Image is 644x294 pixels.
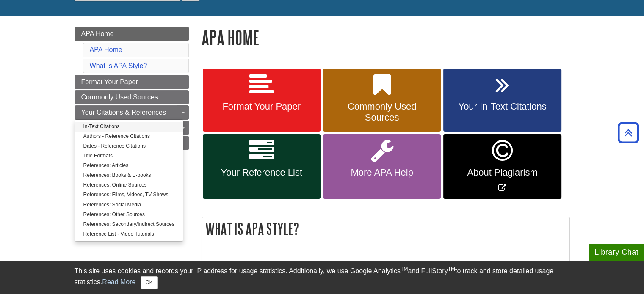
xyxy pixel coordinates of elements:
[323,69,441,132] a: Commonly Used Sources
[589,244,644,261] button: Library Chat
[75,200,183,210] a: References: Social Media
[203,69,321,132] a: Format Your Paper
[81,109,166,116] span: Your Citations & References
[401,266,408,272] sup: TM
[75,229,183,239] a: Reference List - Video Tutorials
[81,78,138,85] span: Format Your Paper
[75,151,183,161] a: Title Formats
[141,276,157,289] button: Close
[323,134,441,199] a: More APA Help
[450,167,555,178] span: About Plagiarism
[202,27,570,48] h1: APA Home
[443,134,561,199] a: Link opens in new window
[75,220,183,229] a: References: Secondary/Indirect Sources
[75,210,183,220] a: References: Other Sources
[209,167,314,178] span: Your Reference List
[75,170,183,180] a: References: Books & E-books
[75,190,183,200] a: References: Films, Videos, TV Shows
[75,141,183,151] a: Dates - Reference Citations
[202,217,569,240] h2: What is APA Style?
[329,101,434,123] span: Commonly Used Sources
[75,27,189,41] a: APA Home
[329,167,434,178] span: More APA Help
[75,266,570,289] div: This site uses cookies and records your IP address for usage statistics. Additionally, we use Goo...
[448,266,455,272] sup: TM
[443,69,561,132] a: Your In-Text Citations
[209,101,314,112] span: Format Your Paper
[450,101,555,112] span: Your In-Text Citations
[81,30,114,37] span: APA Home
[75,27,189,206] div: Guide Page Menu
[90,46,122,53] a: APA Home
[75,75,189,89] a: Format Your Paper
[75,161,183,170] a: References: Articles
[75,180,183,190] a: References: Online Sources
[75,105,189,120] a: Your Citations & References
[75,90,189,104] a: Commonly Used Sources
[81,93,158,101] span: Commonly Used Sources
[102,278,135,286] a: Read More
[75,122,183,132] a: In-Text Citations
[615,127,642,138] a: Back to Top
[203,134,321,199] a: Your Reference List
[75,132,183,141] a: Authors - Reference Citations
[90,62,147,69] a: What is APA Style?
